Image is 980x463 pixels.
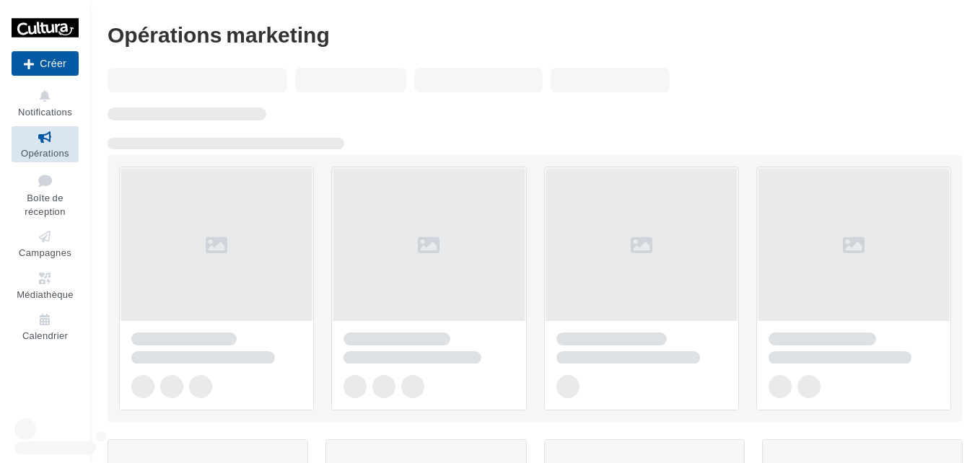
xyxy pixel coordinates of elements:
[12,268,79,303] a: Médiathèque
[12,51,79,76] button: Créer
[21,147,69,159] span: Opérations
[19,247,71,258] span: Campagnes
[18,106,72,118] span: Notifications
[12,126,79,162] a: Opérations
[12,51,79,76] div: Nouvelle campagne
[22,330,68,341] span: Calendrier
[12,309,79,344] a: Calendrier
[12,85,79,120] button: Notifications
[25,192,65,217] span: Boîte de réception
[108,23,963,45] div: Opérations marketing
[12,226,79,261] a: Campagnes
[17,288,74,300] span: Médiathèque
[12,168,79,221] a: Boîte de réception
